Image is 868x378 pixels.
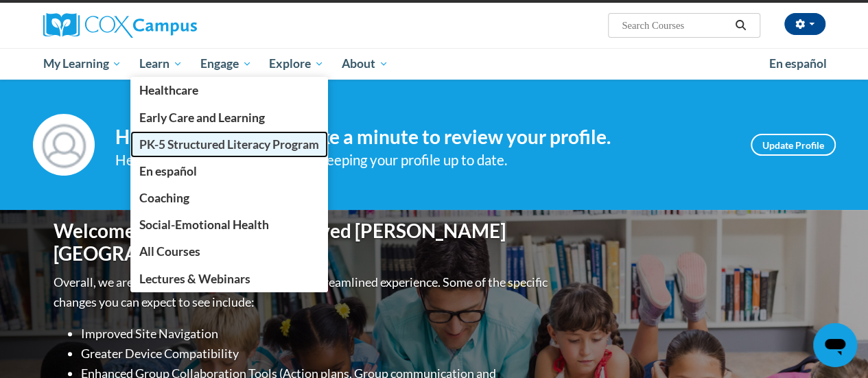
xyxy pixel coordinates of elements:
[130,77,328,104] a: Healthcare
[139,164,197,178] span: En español
[130,104,328,131] a: Early Care and Learning
[139,191,189,205] span: Coaching
[620,17,730,34] input: Search Courses
[139,272,250,286] span: Lectures & Webinars
[130,211,328,238] a: Social-Emotional Health
[33,114,95,176] img: Profile Image
[200,56,252,72] span: Engage
[260,48,333,80] a: Explore
[784,13,825,35] button: Account Settings
[139,110,265,125] span: Early Care and Learning
[130,265,328,292] a: Lectures & Webinars
[115,126,730,149] h4: Hi [PERSON_NAME]! Take a minute to review your profile.
[269,56,324,72] span: Explore
[115,149,730,172] div: Help improve your experience by keeping your profile up to date.
[33,48,836,80] div: Main menu
[81,344,551,364] li: Greater Device Compatibility
[760,49,836,78] a: En español
[43,56,121,72] span: My Learning
[54,272,551,312] p: Overall, we are proud to provide you with a more streamlined experience. Some of the specific cha...
[751,134,836,156] a: Update Profile
[130,48,191,80] a: Learn
[139,137,319,152] span: PK-5 Structured Literacy Program
[139,217,269,232] span: Social-Emotional Health
[333,48,397,80] a: About
[730,17,751,34] button: Search
[139,244,200,259] span: All Courses
[34,48,131,80] a: My Learning
[342,56,388,72] span: About
[43,13,290,38] a: Cox Campus
[130,185,328,211] a: Coaching
[43,13,197,38] img: Cox Campus
[130,238,328,265] a: All Courses
[54,220,551,265] h1: Welcome to the new and improved [PERSON_NAME][GEOGRAPHIC_DATA]
[139,56,183,72] span: Learn
[130,158,328,185] a: En español
[81,324,551,344] li: Improved Site Navigation
[139,83,198,97] span: Healthcare
[813,323,857,367] iframe: Button to launch messaging window
[769,56,827,71] span: En español
[130,131,328,158] a: PK-5 Structured Literacy Program
[191,48,261,80] a: Engage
